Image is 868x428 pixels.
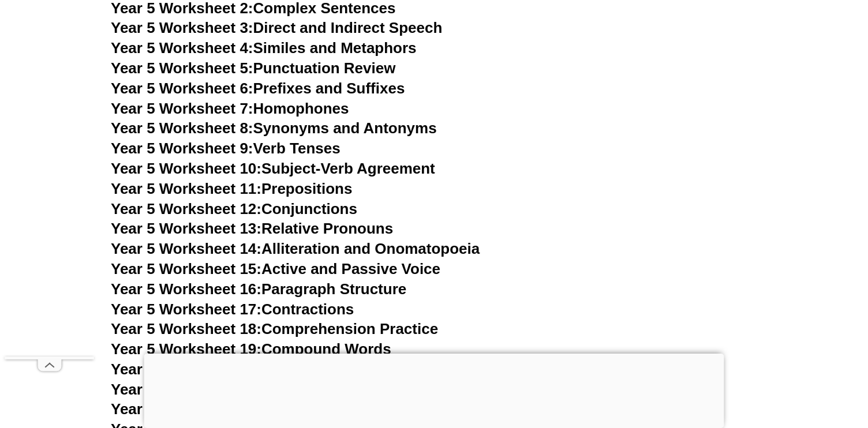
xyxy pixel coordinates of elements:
[111,260,261,277] span: Year 5 Worksheet 15:
[111,59,395,77] a: Year 5 Worksheet 5:Punctuation Review
[670,298,868,428] iframe: Chat Widget
[111,220,261,237] span: Year 5 Worksheet 13:
[111,320,261,337] span: Year 5 Worksheet 18:
[111,280,261,298] span: Year 5 Worksheet 16:
[111,301,261,318] span: Year 5 Worksheet 17:
[111,100,349,117] a: Year 5 Worksheet 7:Homophones
[111,200,357,217] a: Year 5 Worksheet 12:Conjunctions
[111,240,480,257] a: Year 5 Worksheet 14:Alliteration and Onomatopoeia
[111,100,253,117] span: Year 5 Worksheet 7:
[111,280,406,298] a: Year 5 Worksheet 16:Paragraph Structure
[111,180,261,197] span: Year 5 Worksheet 11:
[111,160,261,177] span: Year 5 Worksheet 10:
[111,320,438,337] a: Year 5 Worksheet 18:Comprehension Practice
[111,400,261,418] span: Year 5 Worksheet 22:
[111,140,341,157] a: Year 5 Worksheet 9:Verb Tenses
[111,200,261,217] span: Year 5 Worksheet 12:
[111,240,261,257] span: Year 5 Worksheet 14:
[111,381,440,398] a: Year 5 Worksheet 21:Hyphenation and Dashes
[111,80,405,97] a: Year 5 Worksheet 6:Prefixes and Suffixes
[111,220,393,237] a: Year 5 Worksheet 13:Relative Pronouns
[111,119,437,137] a: Year 5 Worksheet 8:Synonyms and Antonyms
[111,19,442,36] a: Year 5 Worksheet 3:Direct and Indirect Speech
[111,119,253,137] span: Year 5 Worksheet 8:
[111,39,417,57] a: Year 5 Worksheet 4:Similes and Metaphors
[5,21,94,356] iframe: Advertisement
[111,340,261,358] span: Year 5 Worksheet 19:
[111,340,391,358] a: Year 5 Worksheet 19:Compound Words
[111,160,435,177] a: Year 5 Worksheet 10:Subject-Verb Agreement
[111,140,253,157] span: Year 5 Worksheet 9:
[111,80,253,97] span: Year 5 Worksheet 6:
[144,354,724,425] iframe: Advertisement
[111,400,470,418] a: Year 5 Worksheet 22:Formal vs Informal Language
[111,180,352,197] a: Year 5 Worksheet 11:Prepositions
[111,260,440,277] a: Year 5 Worksheet 15:Active and Passive Voice
[111,301,354,318] a: Year 5 Worksheet 17:Contractions
[111,39,253,57] span: Year 5 Worksheet 4:
[111,19,253,36] span: Year 5 Worksheet 3:
[111,59,253,77] span: Year 5 Worksheet 5:
[111,361,261,378] span: Year 5 Worksheet 20:
[111,381,261,398] span: Year 5 Worksheet 21:
[111,361,403,378] a: Year 5 Worksheet 20:Idioms and Phrases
